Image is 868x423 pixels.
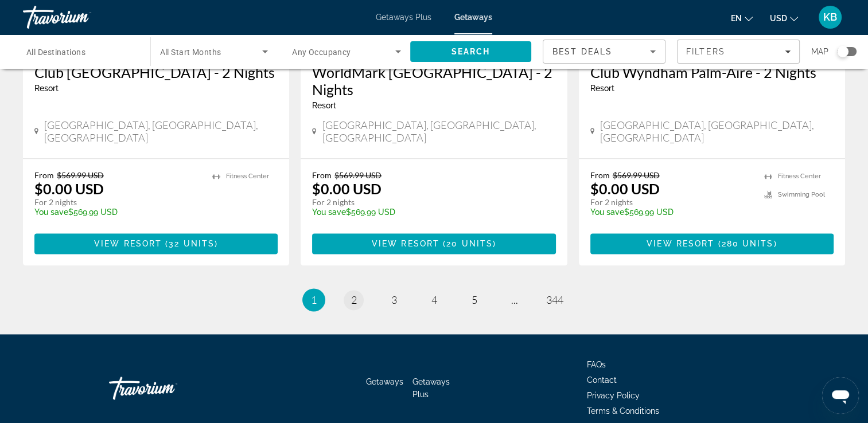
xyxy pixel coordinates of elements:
mat-select: Sort by [552,45,656,58]
span: KB [823,11,837,23]
button: Filters [677,40,800,64]
span: All Start Months [160,48,221,57]
input: Select destination [26,45,135,59]
span: Fitness Center [778,173,821,180]
a: Getaways [454,13,492,22]
span: You save [590,207,624,217]
span: ... [511,293,518,306]
span: Resort [590,84,614,93]
nav: Pagination [23,288,845,311]
span: ( ) [162,239,218,248]
button: Change language [731,10,753,26]
span: [GEOGRAPHIC_DATA], [GEOGRAPHIC_DATA], [GEOGRAPHIC_DATA] [322,119,556,144]
span: 32 units [169,239,215,248]
p: For 2 nights [590,197,753,207]
span: en [731,14,742,23]
span: You save [312,207,346,217]
iframe: Button to launch messaging window [822,377,859,414]
span: 5 [472,293,477,306]
a: Travorium [23,2,138,32]
span: Best Deals [552,47,612,56]
span: USD [770,14,787,23]
span: 2 [351,293,357,306]
span: $569.99 USD [613,170,660,180]
span: View Resort [647,239,714,248]
span: From [590,170,610,180]
button: Search [410,41,532,62]
span: From [312,170,332,180]
p: $0.00 USD [312,180,382,197]
a: Club Wyndham Palm-Aire - 2 Nights [590,64,834,81]
a: FAQs [587,360,606,369]
span: [GEOGRAPHIC_DATA], [GEOGRAPHIC_DATA], [GEOGRAPHIC_DATA] [600,119,834,144]
p: $569.99 USD [590,207,753,217]
a: Contact [587,375,617,385]
p: $569.99 USD [312,207,544,217]
span: 4 [431,293,437,306]
span: Fitness Center [226,173,269,180]
a: WorldMark [GEOGRAPHIC_DATA] - 2 Nights [312,64,555,98]
span: You save [34,207,68,217]
button: View Resort(32 units) [34,233,278,254]
span: Search [451,47,490,56]
span: ( ) [714,239,777,248]
p: $0.00 USD [590,180,660,197]
span: 1 [311,293,317,306]
span: View Resort [372,239,439,248]
span: Map [811,44,828,60]
a: Privacy Policy [587,391,640,400]
button: View Resort(280 units) [590,233,834,254]
a: Go Home [109,371,224,405]
p: $0.00 USD [34,180,104,197]
span: View Resort [94,239,162,248]
button: User Menu [815,5,845,29]
span: From [34,170,54,180]
p: For 2 nights [312,197,544,207]
a: Getaways Plus [412,377,450,399]
span: ( ) [439,239,496,248]
span: Resort [312,101,336,110]
span: Filters [686,47,725,56]
span: Resort [34,84,59,93]
p: For 2 nights [34,197,201,207]
a: Club [GEOGRAPHIC_DATA] - 2 Nights [34,64,278,81]
span: $569.99 USD [334,170,382,180]
a: Terms & Conditions [587,406,659,416]
span: 20 units [446,239,493,248]
a: Getaways [366,377,403,386]
span: [GEOGRAPHIC_DATA], [GEOGRAPHIC_DATA], [GEOGRAPHIC_DATA] [44,119,278,144]
a: Getaways Plus [376,13,431,22]
span: Any Occupancy [292,48,351,57]
button: View Resort(20 units) [312,233,555,254]
p: $569.99 USD [34,207,201,217]
button: Change currency [770,10,798,26]
span: $569.99 USD [57,170,104,180]
span: 344 [546,293,563,306]
span: 3 [391,293,397,306]
span: 280 units [721,239,773,248]
span: All Destinations [26,48,85,57]
span: Swimming Pool [778,191,825,198]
